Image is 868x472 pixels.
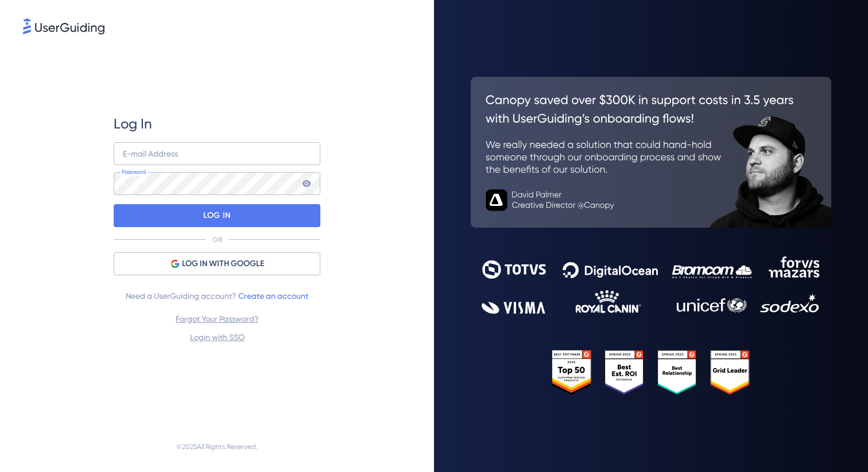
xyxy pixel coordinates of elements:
p: OR [212,235,222,244]
span: LOG IN WITH GOOGLE [182,257,264,271]
p: LOG IN [203,206,230,225]
img: 25303e33045975176eb484905ab012ff.svg [552,350,750,395]
span: Need a UserGuiding account? [126,289,308,303]
a: Login with SSO [190,333,245,342]
img: 26c0aa7c25a843aed4baddd2b5e0fa68.svg [471,77,831,228]
input: example@company.com [114,142,320,165]
span: © 2025 All Rights Reserved. [176,440,258,454]
img: 9302ce2ac39453076f5bc0f2f2ca889b.svg [482,256,820,314]
span: Log In [114,115,152,133]
a: Create an account [238,291,308,301]
a: Forgot Your Password? [176,314,259,323]
img: 8faab4ba6bc7696a72372aa768b0286c.svg [23,18,104,34]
